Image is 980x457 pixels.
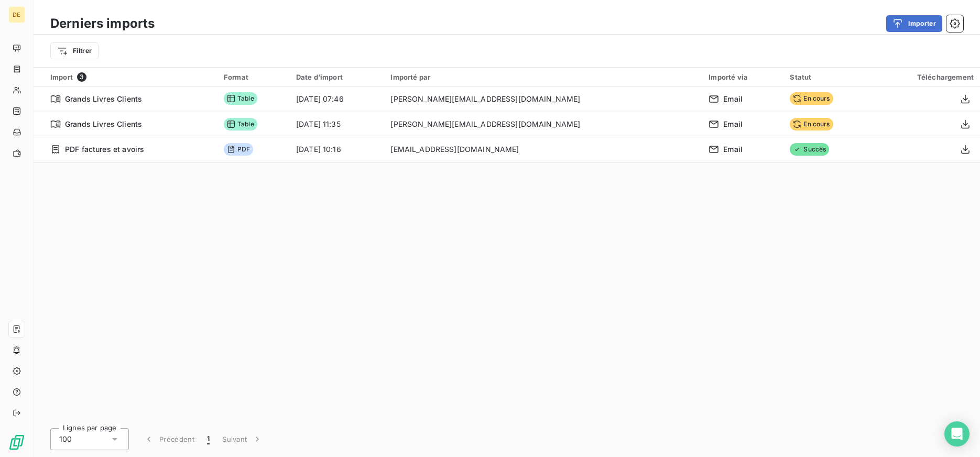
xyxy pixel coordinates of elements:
[290,112,384,137] td: [DATE] 11:35
[65,144,144,155] span: PDF factures et avoirs
[723,119,743,129] span: Email
[137,428,201,450] button: Précédent
[8,434,25,451] img: Logo LeanPay
[50,72,211,82] div: Import
[790,143,829,156] span: Succès
[216,428,269,450] button: Suivant
[384,112,702,137] td: [PERSON_NAME][EMAIL_ADDRESS][DOMAIN_NAME]
[384,137,702,162] td: [EMAIL_ADDRESS][DOMAIN_NAME]
[77,72,86,82] span: 3
[201,428,216,450] button: 1
[224,92,257,105] span: Table
[59,434,72,444] span: 100
[390,73,696,81] div: Importé par
[877,73,974,81] div: Téléchargement
[886,15,942,32] button: Importer
[790,73,865,81] div: Statut
[384,86,702,112] td: [PERSON_NAME][EMAIL_ADDRESS][DOMAIN_NAME]
[224,73,284,81] div: Format
[224,143,253,156] span: PDF
[65,119,142,129] span: Grands Livres Clients
[723,94,743,104] span: Email
[944,421,970,447] div: Open Intercom Messenger
[207,434,210,444] span: 1
[65,94,142,104] span: Grands Livres Clients
[296,73,378,81] div: Date d’import
[224,118,257,130] span: Table
[290,137,384,162] td: [DATE] 10:16
[790,118,833,130] span: En cours
[50,14,155,33] h3: Derniers imports
[723,144,743,155] span: Email
[290,86,384,112] td: [DATE] 07:46
[790,92,833,105] span: En cours
[8,6,25,23] div: DE
[50,42,99,59] button: Filtrer
[709,73,777,81] div: Importé via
